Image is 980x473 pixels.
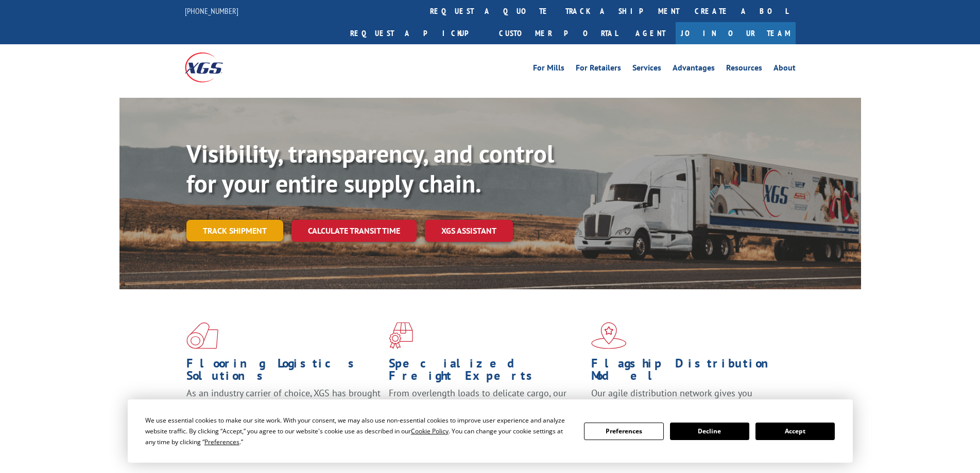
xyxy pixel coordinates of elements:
span: As an industry carrier of choice, XGS has brought innovation and dedication to flooring logistics... [186,387,381,424]
b: Visibility, transparency, and control for your entire supply chain. [186,137,554,199]
a: Join Our Team [676,22,796,44]
a: Advantages [673,64,715,75]
span: Our agile distribution network gives you nationwide inventory management on demand. [591,387,781,411]
img: xgs-icon-flagship-distribution-model-red [591,322,627,349]
a: For Retailers [576,64,621,75]
button: Accept [755,423,835,440]
h1: Flooring Logistics Solutions [186,357,381,387]
a: Customer Portal [491,22,625,44]
span: Preferences [204,437,239,446]
h1: Specialized Freight Experts [389,357,583,387]
button: Decline [670,423,749,440]
h1: Flagship Distribution Model [591,357,786,387]
span: Cookie Policy [411,427,449,435]
img: xgs-icon-total-supply-chain-intelligence-red [186,322,218,349]
div: Cookie Consent Prompt [128,399,853,463]
a: Calculate transit time [291,220,417,242]
a: XGS ASSISTANT [425,220,513,242]
a: For Mills [533,64,564,75]
a: About [773,64,796,75]
a: Resources [726,64,762,75]
div: We use essential cookies to make our site work. With your consent, we may also use non-essential ... [145,415,572,447]
p: From overlength loads to delicate cargo, our experienced staff knows the best way to move your fr... [389,387,583,433]
img: xgs-icon-focused-on-flooring-red [389,322,413,349]
button: Preferences [584,423,663,440]
a: Track shipment [186,220,283,241]
a: [PHONE_NUMBER] [185,6,238,16]
a: Agent [625,22,676,44]
a: Request a pickup [342,22,491,44]
a: Services [632,64,661,75]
